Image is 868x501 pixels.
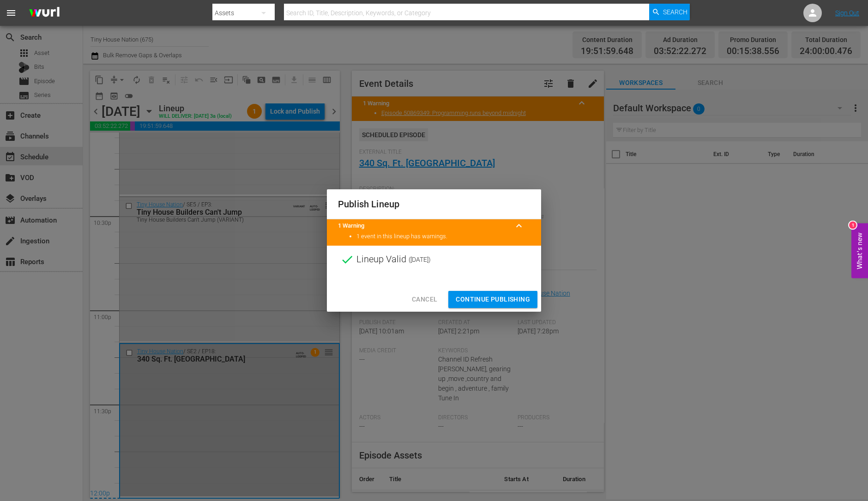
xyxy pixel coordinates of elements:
span: Search [663,4,687,20]
span: menu [6,7,17,18]
span: ( [DATE] ) [409,253,431,266]
img: ans4CAIJ8jUAAAAAAAAAAAAAAAAAAAAAAAAgQb4GAAAAAAAAAAAAAAAAAAAAAAAAJMjXAAAAAAAAAAAAAAAAAAAAAAAAgAT5G... [22,2,66,24]
title: 1 Warning [338,222,508,230]
span: keyboard_arrow_up [513,220,524,231]
span: Cancel [412,294,437,305]
button: keyboard_arrow_up [508,215,530,237]
div: Lineup Valid [327,246,541,273]
button: Continue Publishing [448,291,537,308]
button: Open Feedback Widget [851,223,868,278]
a: Sign Out [835,9,859,17]
li: 1 event in this lineup has warnings. [356,232,530,241]
span: Continue Publishing [456,294,530,305]
h2: Publish Lineup [338,197,530,211]
button: Cancel [404,291,445,308]
div: 1 [849,221,856,229]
